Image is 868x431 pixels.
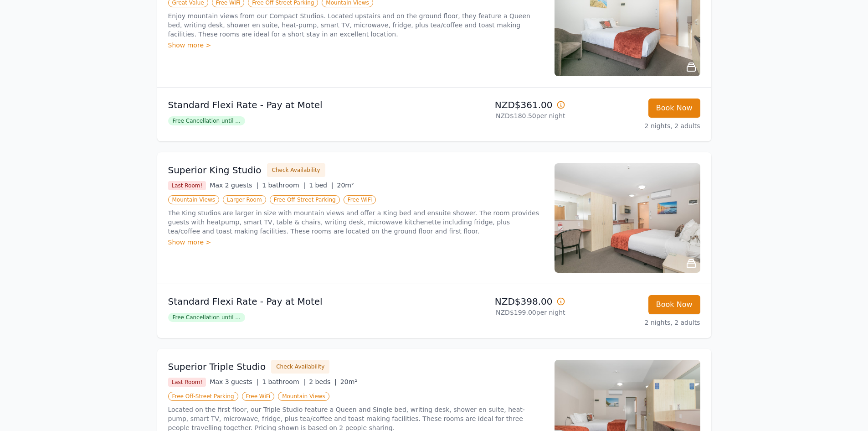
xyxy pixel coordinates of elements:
[168,164,262,177] h3: Superior King Studio
[168,99,431,111] p: Standard Flexi Rate - Pay at Motel
[210,378,258,385] span: Max 3 guests |
[210,182,258,189] span: Max 2 guests |
[438,111,565,120] p: NZD$180.50 per night
[168,378,206,387] span: Last Room!
[270,195,340,204] span: Free Off-Street Parking
[309,378,337,385] span: 2 beds |
[267,163,325,177] button: Check Availability
[168,208,544,236] p: The King studios are larger in size with mountain views and offer a King bed and ensuite shower. ...
[344,195,376,204] span: Free WiFi
[648,295,700,314] button: Book Now
[168,360,266,373] h3: Superior Triple Studio
[438,308,565,317] p: NZD$199.00 per night
[573,318,700,327] p: 2 nights, 2 adults
[573,121,700,130] p: 2 nights, 2 adults
[340,378,357,385] span: 20m²
[262,378,305,385] span: 1 bathroom |
[168,295,431,308] p: Standard Flexi Rate - Pay at Motel
[271,360,329,374] button: Check Availability
[168,392,238,401] span: Free Off-Street Parking
[278,392,329,401] span: Mountain Views
[309,182,333,189] span: 1 bed |
[168,116,245,125] span: Free Cancellation until ...
[168,238,544,247] div: Show more >
[262,182,305,189] span: 1 bathroom |
[168,181,206,190] span: Last Room!
[648,99,700,118] button: Book Now
[223,195,266,204] span: Larger Room
[168,41,544,50] div: Show more >
[242,392,275,401] span: Free WiFi
[438,295,565,308] p: NZD$398.00
[168,11,544,39] p: Enjoy mountain views from our Compact Studios. Located upstairs and on the ground floor, they fea...
[438,99,565,111] p: NZD$361.00
[337,182,354,189] span: 20m²
[168,313,245,322] span: Free Cancellation until ...
[168,195,219,204] span: Mountain Views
